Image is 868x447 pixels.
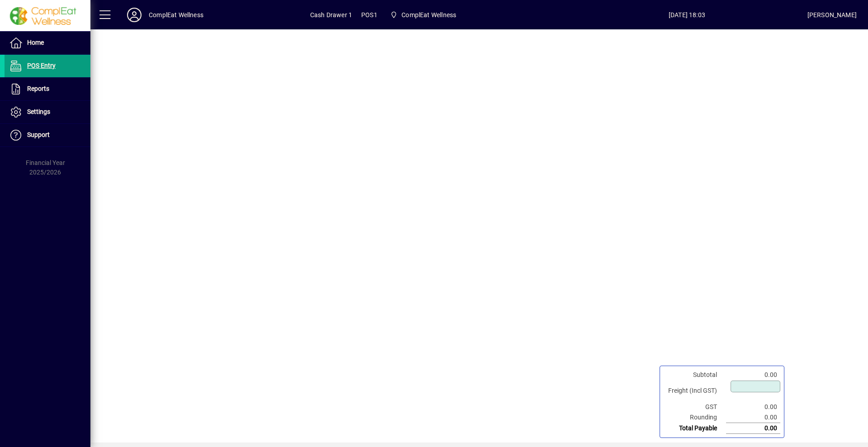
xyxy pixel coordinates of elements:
td: Total Payable [664,423,726,434]
a: Home [5,32,90,54]
td: GST [664,402,726,412]
td: Rounding [664,412,726,423]
span: Home [27,39,44,46]
a: Reports [5,78,90,100]
td: 0.00 [726,412,780,423]
div: ComplEat Wellness [149,8,203,22]
span: POS Entry [27,62,56,69]
td: 0.00 [726,370,780,380]
a: Settings [5,101,90,123]
span: Reports [27,85,49,92]
td: Subtotal [664,370,726,380]
span: Support [27,131,50,138]
span: ComplEat Wellness [401,8,456,22]
a: Support [5,124,90,146]
button: Profile [120,7,149,23]
div: [PERSON_NAME] [807,8,857,22]
td: Freight (Incl GST) [664,380,726,402]
span: [DATE] 18:03 [566,8,807,22]
span: ComplEat Wellness [387,7,460,23]
td: 0.00 [726,423,780,434]
span: Settings [27,108,50,115]
td: 0.00 [726,402,780,412]
span: Cash Drawer 1 [310,8,352,22]
span: POS1 [361,8,377,22]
